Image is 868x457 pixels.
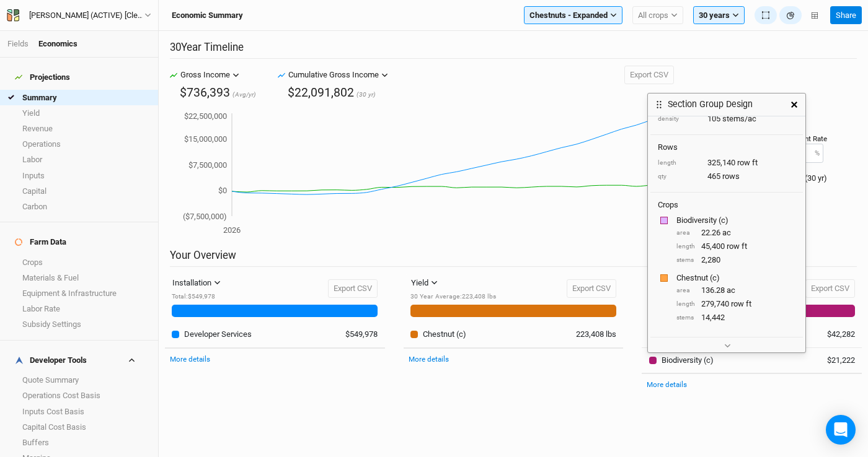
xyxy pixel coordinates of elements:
[232,90,256,100] span: (Avg/yr)
[818,347,862,373] td: $21,222
[409,355,449,363] a: More details
[188,160,227,170] tspan: $7,500,000
[722,227,731,238] span: ac
[223,225,241,235] tspan: 2026
[818,322,862,347] td: $42,282
[638,9,668,22] span: All crops
[676,215,793,226] div: Biodiversity (c)
[658,113,795,124] div: 105
[6,9,152,22] button: [PERSON_NAME] (ACTIVE) [Cleaned up OpEx]
[339,322,384,347] td: $549,978
[693,6,745,25] button: 30 years
[29,9,144,22] div: Warehime (ACTIVE) [Cleaned up OpEx]
[676,227,795,238] div: 22.26
[737,157,758,168] span: row ft
[184,134,227,144] tspan: $15,000,000
[172,292,226,302] div: Total : $549,978
[658,157,795,168] div: 325,140
[722,113,756,124] span: stems/ac
[288,84,354,101] div: $22,091,802
[676,313,695,323] div: stems
[644,274,714,292] button: Genetic Stock
[668,99,753,110] h3: Section Group Design
[184,111,227,121] tspan: $22,500,000
[676,272,793,284] div: Chestnut (c)
[183,212,227,221] tspan: ($7,500,000)
[172,277,211,289] div: Installation
[676,228,695,238] div: area
[830,6,862,25] button: Share
[647,380,687,389] a: More details
[7,348,151,373] h4: Developer Tools
[411,277,428,289] div: Yield
[676,312,795,323] div: 14,442
[722,171,740,182] span: rows
[15,72,70,82] div: Projections
[7,39,29,48] a: Fields
[170,41,857,59] h2: 30 Year Timeline
[524,6,622,25] button: Chestnuts - Expanded
[180,69,230,81] div: Gross Income
[177,66,242,84] button: Gross Income
[727,241,747,252] span: row ft
[676,255,795,266] div: 2,280
[676,300,695,309] div: length
[172,11,243,20] h3: Economic Summary
[567,279,616,298] button: Export CSV
[285,66,391,84] button: Cumulative Gross Income
[328,279,378,298] button: Export CSV
[218,186,227,195] tspan: $0
[170,355,210,363] a: More details
[658,142,795,152] h4: Rows
[529,9,608,22] span: Chestnuts - Expanded
[815,149,820,159] label: %
[658,159,701,168] div: length
[29,9,144,22] div: [PERSON_NAME] (ACTIVE) [Cleaned up OpEx]
[676,285,795,296] div: 136.28
[15,237,66,247] div: Farm Data
[180,84,230,101] div: $736,393
[410,292,496,302] div: 30 Year Average : 223,408 lbs
[805,279,855,298] button: Export CSV
[658,171,795,182] div: 465
[38,38,77,50] div: Economics
[15,355,87,365] div: Developer Tools
[676,286,695,295] div: area
[676,298,795,310] div: 279,740
[405,274,443,292] button: Yield
[423,329,466,340] div: Chestnut (c)
[167,274,226,292] button: Installation
[170,249,857,267] h2: Your Overview
[658,172,701,181] div: qty
[569,322,623,347] td: 223,408 lbs
[624,66,674,84] button: Export CSV
[727,285,735,296] span: ac
[632,6,683,25] button: All crops
[184,329,252,340] div: Developer Services
[731,298,751,310] span: row ft
[658,115,701,124] div: density
[676,242,695,251] div: length
[288,69,379,81] div: Cumulative Gross Income
[356,90,376,100] span: (30 yr)
[826,415,856,445] div: Open Intercom Messenger
[662,355,714,366] div: Biodiversity (c)
[676,256,695,265] div: stems
[658,200,678,210] h4: Crops
[676,241,795,252] div: 45,400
